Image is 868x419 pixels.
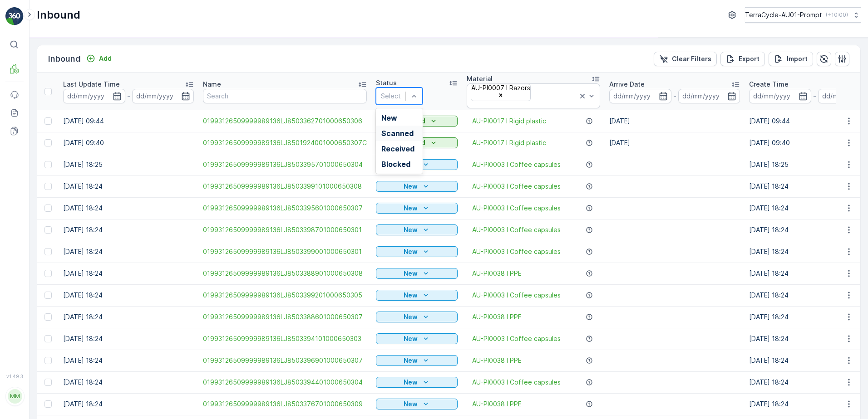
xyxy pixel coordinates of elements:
[376,78,397,88] p: Status
[59,371,198,393] td: [DATE] 18:24
[376,268,458,279] button: New
[605,110,745,132] td: [DATE]
[44,379,52,386] div: Toggle Row Selected
[44,139,52,146] div: Toggle Row Selected
[404,182,418,191] p: New
[203,378,367,387] a: 01993126509999989136LJ8503394401000650304
[376,333,458,344] button: New
[203,182,367,191] a: 01993126509999989136LJ8503399101000650308
[203,117,367,126] a: 01993126509999989136LJ8503362701000650306
[203,247,367,256] a: 01993126509999989136LJ8503399001000650301
[37,8,80,22] p: Inbound
[44,226,52,234] div: Toggle Row Selected
[472,247,561,256] a: AU-PI0003 I Coffee capsules
[673,91,676,102] p: -
[51,179,74,186] span: 0.14 kg
[5,7,24,25] img: logo
[5,381,24,412] button: MM
[59,110,198,132] td: [DATE] 09:44
[203,334,367,343] a: 01993126509999989136LJ8503394101000650303
[44,205,52,212] div: Toggle Row Selected
[203,225,367,234] span: 01993126509999989136LJ8503398701000650301
[826,11,848,19] p: ( +10:00 )
[44,400,52,408] div: Toggle Row Selected
[720,52,765,66] button: Export
[8,389,22,404] div: MM
[472,334,561,343] a: AU-PI0003 I Coffee capsules
[472,138,546,147] a: AU-PI0017 I Rigid plastic
[203,356,367,365] a: 01993126509999989136LJ8503396901000650307
[404,269,418,278] p: New
[404,291,418,300] p: New
[99,54,112,63] p: Add
[132,89,194,103] input: dd/mm/yyyy
[44,357,52,364] div: Toggle Row Selected
[59,175,198,197] td: [DATE] 18:24
[8,149,30,156] span: Name :
[745,10,822,19] p: TerraCycle-AU01-Prompt
[472,117,546,126] span: AU-PI0017 I Rigid plastic
[745,7,861,23] button: TerraCycle-AU01-Prompt(+10:00)
[472,204,561,213] span: AU-PI0003 I Coffee capsules
[787,54,808,63] p: Import
[376,181,458,192] button: New
[203,160,367,169] a: 01993126509999989136LJ8503395701000650304
[59,393,198,415] td: [DATE] 18:24
[609,80,645,89] p: Arrive Date
[376,224,458,235] button: New
[769,52,813,66] button: Import
[472,356,522,365] a: AU-PI0038 I PPE
[5,374,24,379] span: v 1.49.3
[203,204,367,213] a: 01993126509999989136LJ8503395601000650307
[749,89,811,103] input: dd/mm/yyyy
[472,378,561,387] a: AU-PI0003 I Coffee capsules
[472,312,522,322] a: AU-PI0038 I PPE
[203,89,367,103] input: Search
[63,89,125,103] input: dd/mm/yyyy
[44,161,52,168] div: Toggle Row Selected
[404,247,418,256] p: New
[472,269,522,278] a: AU-PI0038 I PPE
[203,138,367,147] a: 01993126509999989136LJ8501924001000650307C
[472,182,561,191] a: AU-PI0003 I Coffee capsules
[203,400,367,409] a: 01993126509999989136LJ8503376701000650309
[203,269,367,278] a: 01993126509999989136LJ8503388901000650308
[48,164,69,171] span: [DATE]
[381,129,414,137] span: Scanned
[472,225,561,234] a: AU-PI0003 I Coffee capsules
[376,399,458,409] button: New
[381,114,397,122] span: New
[203,312,367,322] a: 01993126509999989136LJ8503388601000650307
[404,400,418,409] p: New
[472,400,522,409] a: AU-PI0038 I PPE
[59,219,198,241] td: [DATE] 18:24
[44,292,52,299] div: Toggle Row Selected
[44,335,52,342] div: Toggle Row Selected
[59,241,198,263] td: [DATE] 18:24
[59,197,198,219] td: [DATE] 18:24
[472,160,561,169] span: AU-PI0003 I Coffee capsules
[59,284,198,306] td: [DATE] 18:24
[63,80,120,89] p: Last Update Time
[59,263,198,284] td: [DATE] 18:24
[8,209,50,216] span: Net Amount :
[739,54,759,63] p: Export
[203,291,367,300] span: 01993126509999989136LJ8503399201000650305
[51,224,64,231] span: 0 kg
[376,312,458,322] button: New
[337,8,529,19] p: 01993126509999989136LJ8503363001000650306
